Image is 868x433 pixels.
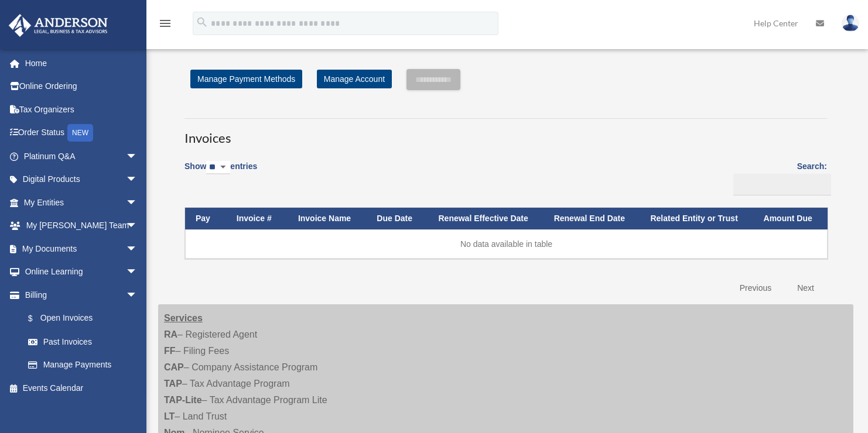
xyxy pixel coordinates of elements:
a: Events Calendar [8,376,155,400]
span: arrow_drop_down [126,191,149,215]
strong: TAP [164,379,182,389]
th: Renewal End Date: activate to sort column ascending [544,208,640,229]
a: Manage Account [317,70,392,88]
span: arrow_drop_down [126,283,149,307]
a: My Entitiesarrow_drop_down [8,191,155,214]
a: Platinum Q&Aarrow_drop_down [8,145,155,168]
a: My [PERSON_NAME] Teamarrow_drop_down [8,214,155,238]
a: Order StatusNEW [8,121,155,145]
strong: TAP-Lite [164,395,202,405]
a: $Open Invoices [16,307,143,331]
strong: RA [164,329,177,339]
th: Related Entity or Trust: activate to sort column ascending [640,208,753,229]
a: Online Learningarrow_drop_down [8,260,155,284]
h3: Invoices [184,118,827,147]
a: Online Ordering [8,75,155,98]
strong: CAP [164,362,184,372]
i: search [196,16,209,29]
a: Digital Productsarrow_drop_down [8,168,155,191]
th: Invoice #: activate to sort column ascending [226,208,288,229]
a: Home [8,51,155,75]
span: arrow_drop_down [126,214,149,238]
span: arrow_drop_down [126,260,149,284]
th: Renewal Effective Date: activate to sort column ascending [428,208,544,229]
label: Show entries [184,159,257,186]
span: arrow_drop_down [126,168,149,192]
a: Manage Payments [16,353,149,377]
span: $ [35,311,40,326]
a: Next [788,276,823,300]
a: Past Invoices [16,330,149,353]
th: Pay: activate to sort column descending [185,208,226,229]
label: Search: [729,159,827,195]
img: User Pic [842,15,859,32]
input: Search: [733,174,831,196]
a: Manage Payment Methods [190,70,302,88]
span: arrow_drop_down [126,237,149,261]
th: Amount Due: activate to sort column ascending [753,208,828,229]
i: menu [158,16,172,30]
th: Invoice Name: activate to sort column ascending [288,208,366,229]
a: menu [158,20,172,30]
th: Due Date: activate to sort column ascending [366,208,428,229]
img: Anderson Advisors Platinum Portal [5,14,111,37]
select: Showentries [206,161,230,174]
span: arrow_drop_down [126,145,149,169]
div: NEW [67,124,93,142]
a: Previous [731,276,780,300]
td: No data available in table [185,229,828,259]
strong: FF [164,346,176,356]
strong: Services [164,313,203,323]
a: Billingarrow_drop_down [8,283,149,307]
a: Tax Organizers [8,98,155,121]
a: My Documentsarrow_drop_down [8,237,155,260]
strong: LT [164,411,175,421]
